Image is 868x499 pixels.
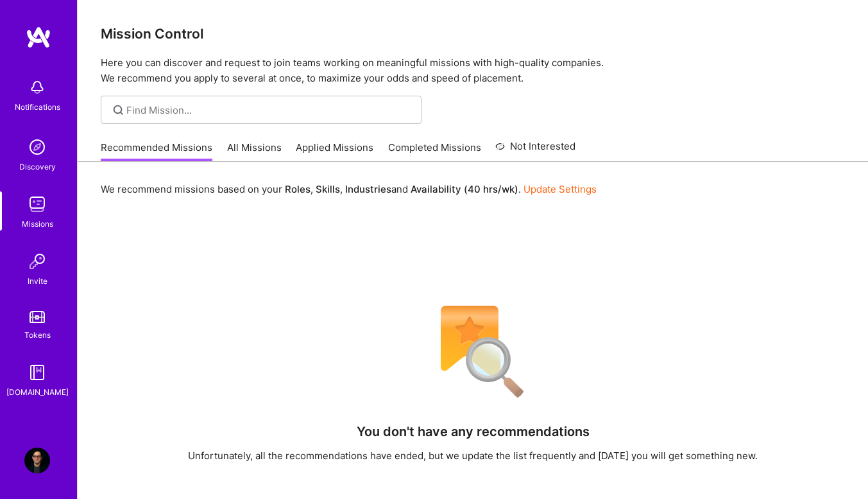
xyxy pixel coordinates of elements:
[24,448,50,473] img: User Avatar
[101,182,597,196] p: We recommend missions based on your , , and .
[101,26,845,42] h3: Mission Control
[19,160,56,173] div: Discovery
[24,328,51,342] div: Tokens
[28,274,47,288] div: Invite
[411,183,518,195] b: Availability (40 hrs/wk)
[345,183,391,195] b: Industries
[296,141,373,162] a: Applied Missions
[24,360,50,385] img: guide book
[30,311,45,323] img: tokens
[227,141,282,162] a: All Missions
[188,449,758,462] div: Unfortunately, all the recommendations have ended, but we update the list frequently and [DATE] y...
[24,191,50,217] img: teamwork
[523,183,597,195] a: Update Settings
[101,55,845,86] p: Here you can discover and request to join teams working on meaningful missions with high-quality ...
[495,139,575,162] a: Not Interested
[285,183,311,195] b: Roles
[316,183,340,195] b: Skills
[418,297,527,407] img: No Results
[388,141,481,162] a: Completed Missions
[126,103,412,117] input: Find Mission...
[6,385,69,399] div: [DOMAIN_NAME]
[22,217,53,231] div: Missions
[21,448,53,473] a: User Avatar
[101,141,212,162] a: Recommended Missions
[111,103,126,118] i: icon SearchGrey
[357,424,590,439] h4: You don't have any recommendations
[24,249,50,274] img: Invite
[24,74,50,100] img: bell
[26,26,51,49] img: logo
[24,134,50,160] img: discovery
[15,100,60,114] div: Notifications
